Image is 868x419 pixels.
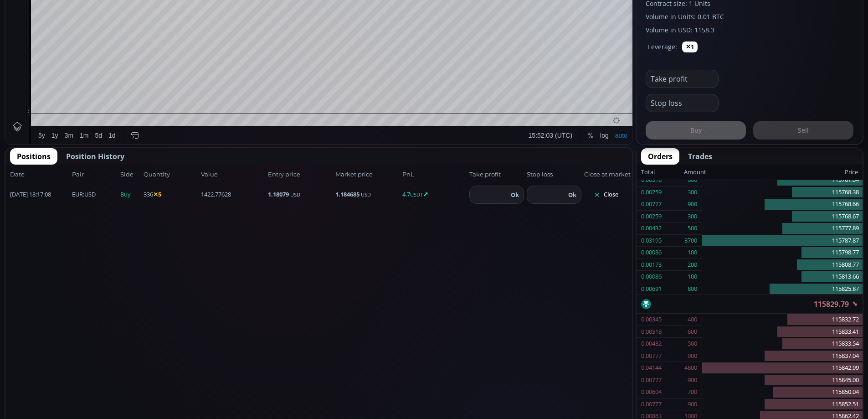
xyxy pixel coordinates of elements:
label: Volume in Units: 0.01 BTC [646,12,853,21]
div: 0.00777 [641,374,662,386]
div: 0.00604 [641,386,662,398]
div: 0.04144 [641,362,662,374]
div: 0.00259 [641,186,662,198]
span: Trades [688,151,712,162]
button: Position History [59,148,131,165]
span: Orders [648,151,673,162]
div: 115787.87 [702,235,863,247]
div: 400 [688,314,697,326]
div:  [8,122,15,130]
b: 1.18079 [268,190,289,198]
div: 1d [103,400,110,407]
div: 115768.67 [702,211,863,223]
div: 115845.00 [702,374,863,387]
div: 5y [33,400,40,407]
div: Total [641,166,684,178]
span: PnL [402,170,467,179]
div: 115833.41 [702,326,863,338]
div: Hide Drawings Toolbar [21,373,25,386]
div: 0.00173 [641,259,662,271]
div: 115798.77 [702,247,863,259]
div: 600 [688,326,697,338]
div: 0.00086 [641,247,662,259]
div: 115837.04 [702,350,863,362]
span: Stop loss [527,170,581,179]
div: −959.17 (−0.82%) [250,22,297,29]
div: 0.00777 [641,198,662,210]
small: USD [290,191,300,198]
button: Positions [10,148,57,165]
div: Toggle Log Scale [591,395,606,412]
div: 1D [44,21,59,29]
span: Quantity [144,170,198,179]
div: 3m [59,400,68,407]
div: Indicators [170,5,198,12]
div: Market open [93,21,101,29]
div: 3700 [684,235,697,247]
div: 8.594K [53,33,72,40]
div: 800 [688,283,697,295]
div: 115808.77 [702,259,863,271]
b: ✕5 [153,190,161,198]
div: 0.00086 [641,271,662,283]
div: 0.00777 [641,398,662,410]
div: Toggle Percentage [579,395,591,412]
div: 115777.89 [702,222,863,235]
button: Trades [681,148,719,165]
div: 0.00259 [641,211,662,222]
div: 100 [688,271,697,283]
div: 115833.54 [702,338,863,350]
div: 900 [688,198,697,210]
div: 115850.04 [702,386,863,398]
div: Amount [684,166,706,178]
span: [DATE] 18:17:08 [10,190,69,199]
div: 115813.66 [702,271,863,283]
div: Volume [30,33,49,40]
div: 115842.99 [702,362,863,374]
div: auto [610,400,622,407]
div: 116788.96 [114,22,142,29]
button: ✕1 [682,41,698,52]
div: 0.00432 [641,222,662,234]
div: 100 [688,247,697,259]
div: 500 [688,338,697,350]
span: Value [201,170,265,179]
div: 115768.38 [702,186,863,199]
span: Take profit [469,170,524,179]
div: Toggle Auto Scale [606,395,625,412]
div: 900 [688,350,697,362]
div: 5d [90,400,97,407]
div: 115852.51 [702,398,863,411]
span: Entry price [268,170,332,179]
label: Volume in USD: 1158.3 [646,25,853,35]
b: 1.184685 [335,190,360,198]
div: 0.00432 [641,338,662,350]
div: Go to [122,395,137,412]
button: Close [584,187,628,202]
div: 200 [688,259,697,271]
button: Orders [641,148,679,165]
div: 4800 [684,362,697,374]
span: 4.7 [402,190,467,199]
div: 300 [688,186,697,198]
div: 1y [46,400,53,407]
div: 500 [688,222,697,234]
div: 900 [688,398,697,410]
span: Date [10,170,69,179]
div: 117286.73 [149,22,177,29]
div: 115767.04 [702,174,863,186]
span: Pair [72,170,118,179]
div: BTC [30,21,44,29]
div: 300 [688,211,697,222]
span: 1422.77628 [201,190,265,199]
div: 115825.87 [702,283,863,295]
div: 0.00777 [641,350,662,362]
button: Ok [508,190,522,200]
div: L [180,22,184,29]
div: 900 [688,374,697,386]
span: Market price [335,170,400,179]
div: 115768.66 [702,198,863,211]
button: Ok [565,190,579,200]
span: 15:52:03 (UTC) [523,400,567,407]
small: USD [361,191,371,198]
